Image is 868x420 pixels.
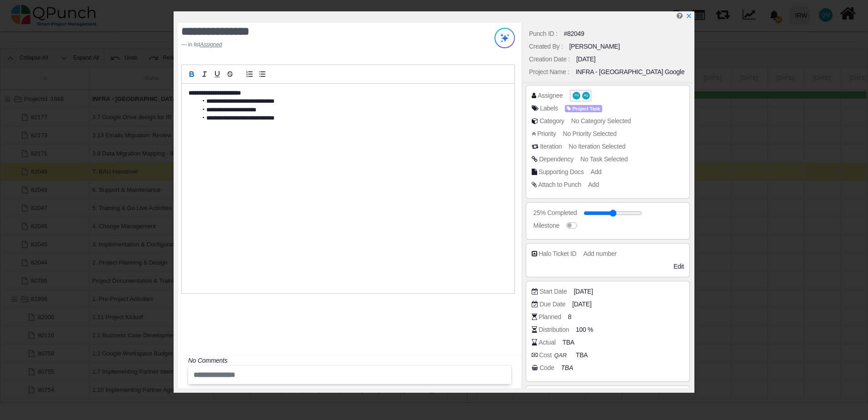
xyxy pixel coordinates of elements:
span: 8 [568,312,572,322]
div: Milestone [534,221,559,230]
div: Labels [540,104,558,113]
div: Category [539,116,564,126]
div: [DATE] [576,55,595,64]
span: No Iteration Selected [569,143,625,150]
span: TBA [576,350,588,360]
div: Distribution [539,325,569,335]
div: Actual [539,338,555,347]
div: Start Date [539,287,567,296]
div: Assignee [538,91,563,100]
div: INFRA - [GEOGRAPHIC_DATA] Google [576,67,684,77]
div: Project Name : [529,67,569,77]
span: <div><span class="badge badge-secondary" style="background-color: #AEA1FF"> <i class="fa fa-tag p... [565,104,602,113]
span: Add number [583,250,616,257]
span: No Priority Selected [563,130,617,137]
span: Francis Ndichu [573,92,580,100]
div: Code [539,363,554,373]
div: Priority [537,129,556,139]
div: Due Date [539,300,565,309]
div: Supporting Docs [539,167,584,177]
span: TBA [562,338,574,347]
div: Dependency [539,155,574,164]
span: No Task Selected [580,155,628,163]
span: Aamar Qayum [582,92,590,100]
div: Creation Date : [529,55,570,64]
div: 25% Completed [534,208,577,218]
span: FN [574,94,579,97]
div: Halo Ticket ID [539,249,576,259]
i: No Comments [188,357,227,364]
div: Iteration [540,142,562,151]
div: Attach to Punch [538,180,581,190]
span: 100 % [576,325,593,335]
span: AQ [584,94,588,97]
div: Cost [539,350,569,360]
i: TBA [561,364,573,371]
span: Add [591,168,602,175]
div: Created By : [529,42,563,51]
span: No Category Selected [571,117,631,125]
div: [PERSON_NAME] [569,42,620,51]
span: [DATE] [572,300,591,309]
span: Edit [673,263,684,270]
footer: in list [181,40,457,49]
span: Add [588,181,599,188]
span: Project Task [565,105,602,113]
div: Planned [539,312,561,322]
b: QAR [554,352,567,359]
span: [DATE] [574,287,593,296]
